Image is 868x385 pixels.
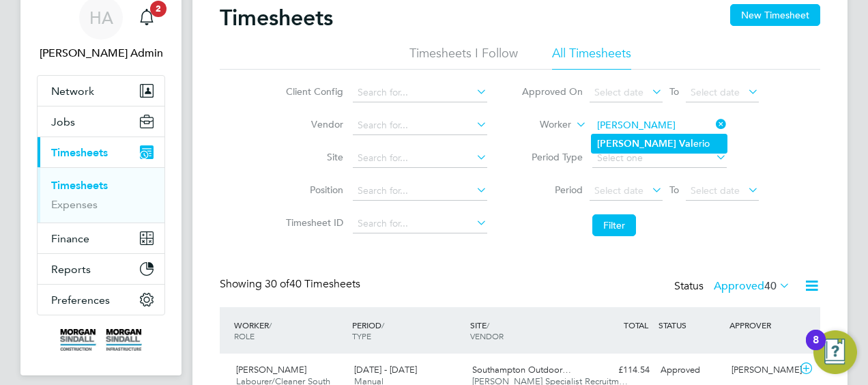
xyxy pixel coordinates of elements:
div: [PERSON_NAME] [726,359,797,382]
img: morgansindall-logo-retina.png [60,329,142,351]
button: Open Resource Center, 8 new notifications [813,330,857,374]
span: Select date [594,184,643,197]
span: Hays Admin [37,45,165,61]
input: Select one [592,149,727,168]
div: PERIOD [349,313,467,348]
span: [PERSON_NAME] [236,364,306,375]
input: Search for... [592,116,727,135]
div: Timesheets [38,167,164,223]
input: Search for... [353,83,487,102]
div: Approved [655,359,726,382]
span: VENDOR [470,330,504,341]
a: Expenses [51,198,98,211]
button: New Timesheet [730,4,820,26]
span: 2 [150,1,167,17]
h2: Timesheets [220,4,333,31]
span: Jobs [51,115,75,128]
span: 40 Timesheets [265,277,360,291]
div: £114.54 [584,359,655,382]
button: Jobs [38,106,164,137]
span: ROLE [234,330,255,341]
span: Reports [51,263,91,276]
label: Period [521,184,583,196]
input: Search for... [353,214,487,233]
label: Period Type [521,151,583,163]
span: Timesheets [51,146,108,159]
span: / [487,319,489,330]
button: Network [38,76,164,106]
span: / [269,319,272,330]
span: 40 [764,279,777,293]
span: Preferences [51,294,110,306]
button: Reports [38,254,164,284]
input: Search for... [353,182,487,201]
label: Worker [510,118,571,132]
button: Timesheets [38,137,164,167]
b: [PERSON_NAME] [597,138,676,149]
a: Timesheets [51,179,108,192]
label: Position [282,184,343,196]
button: Preferences [38,285,164,315]
span: TYPE [352,330,371,341]
button: Finance [38,223,164,253]
input: Search for... [353,149,487,168]
span: / [381,319,384,330]
label: Vendor [282,118,343,130]
span: [DATE] - [DATE] [354,364,417,375]
span: Select date [691,86,740,98]
span: 30 of [265,277,289,291]
input: Search for... [353,116,487,135]
label: Site [282,151,343,163]
div: APPROVER [726,313,797,337]
span: HA [89,9,113,27]
div: WORKER [231,313,349,348]
li: All Timesheets [552,45,631,70]
label: Client Config [282,85,343,98]
button: Filter [592,214,636,236]
a: Go to home page [37,329,165,351]
label: Approved On [521,85,583,98]
li: erio [592,134,727,153]
div: 8 [813,340,819,358]
b: Val [679,138,693,149]
span: To [665,83,683,100]
span: Network [51,85,94,98]
label: Approved [714,279,790,293]
div: Showing [220,277,363,291]
span: Select date [691,184,740,197]
span: Southampton Outdoor… [472,364,571,375]
div: Status [674,277,793,296]
label: Timesheet ID [282,216,343,229]
span: TOTAL [624,319,648,330]
div: SITE [467,313,585,348]
div: STATUS [655,313,726,337]
span: Select date [594,86,643,98]
span: To [665,181,683,199]
li: Timesheets I Follow [409,45,518,70]
span: Finance [51,232,89,245]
